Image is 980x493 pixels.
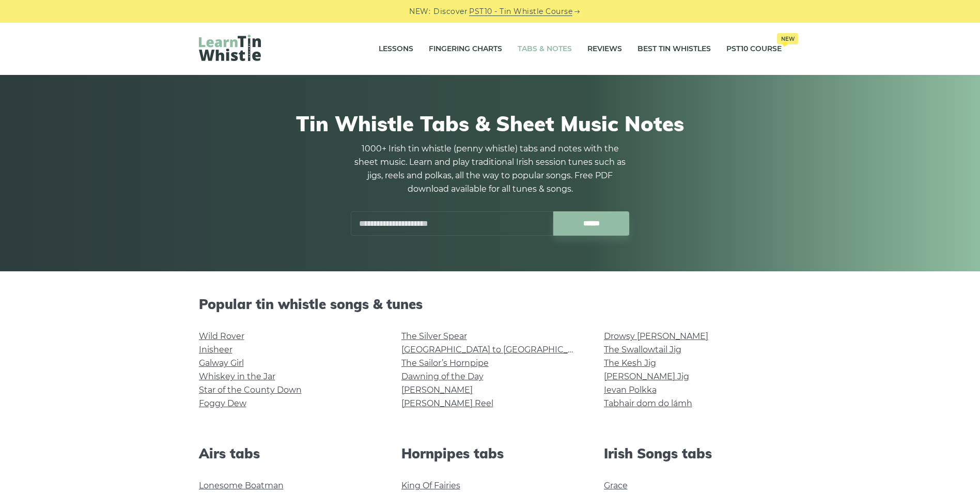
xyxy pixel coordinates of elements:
a: [PERSON_NAME] Jig [604,372,689,381]
a: Best Tin Whistles [637,36,711,62]
a: Inisheer [199,345,232,355]
a: Dawning of the Day [401,372,484,381]
a: [GEOGRAPHIC_DATA] to [GEOGRAPHIC_DATA] [401,345,592,355]
h1: Tin Whistle Tabs & Sheet Music Notes [199,111,782,136]
a: King Of Fairies [401,481,460,490]
h2: Hornpipes tabs [401,445,579,461]
p: 1000+ Irish tin whistle (penny whistle) tabs and notes with the sheet music. Learn and play tradi... [351,142,630,196]
a: [PERSON_NAME] Reel [401,398,493,408]
a: The Kesh Jig [604,358,656,368]
h2: Popular tin whistle songs & tunes [199,296,782,312]
a: Star of the County Down [199,385,302,395]
h2: Airs tabs [199,445,377,461]
a: Whiskey in the Jar [199,372,275,381]
a: Lessons [379,36,413,62]
a: Fingering Charts [429,36,502,62]
a: [PERSON_NAME] [401,385,473,395]
a: Ievan Polkka [604,385,657,395]
a: Drowsy [PERSON_NAME] [604,331,708,341]
a: Reviews [587,36,622,62]
a: The Swallowtail Jig [604,345,681,355]
a: PST10 CourseNew [726,36,782,62]
a: The Sailor’s Hornpipe [401,358,489,368]
a: Tabs & Notes [518,36,572,62]
a: Wild Rover [199,331,244,341]
a: Lonesome Boatman [199,481,284,490]
h2: Irish Songs tabs [604,445,782,461]
img: LearnTinWhistle.com [199,35,261,61]
a: Galway Girl [199,358,244,368]
a: Foggy Dew [199,398,246,408]
a: Tabhair dom do lámh [604,398,692,408]
span: New [777,33,798,44]
a: The Silver Spear [401,331,467,341]
a: Grace [604,481,628,490]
